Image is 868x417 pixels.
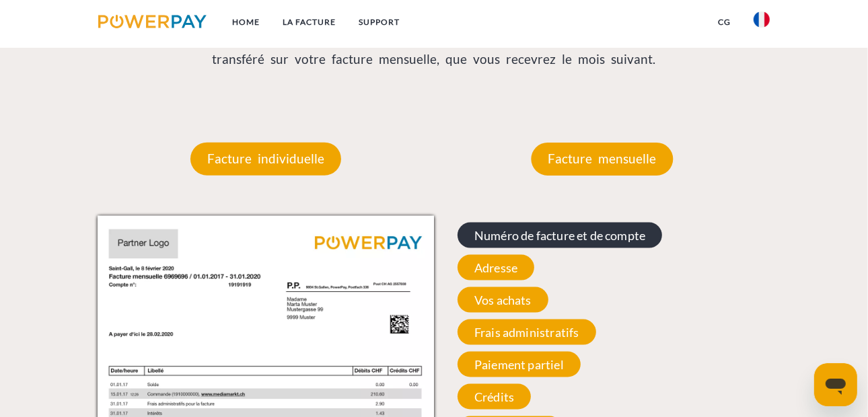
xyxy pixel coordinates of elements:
[458,223,662,248] span: Numéro de facture et de compte
[532,143,674,175] p: Facture mensuelle
[707,10,742,34] a: CG
[458,255,534,280] span: Adresse
[814,363,857,406] iframe: Bouton de lancement de la fenêtre de messagerie
[458,287,548,313] span: Vos achats
[458,384,531,410] span: Crédits
[754,11,770,28] img: fr
[458,319,596,345] span: Frais administratifs
[458,352,581,377] span: Paiement partiel
[98,15,207,28] img: logo-powerpay.svg
[98,31,770,69] p: Vous pouvez soit le payer intégralement, soit effectuer un paiement partiel, auquel cas le solde ...
[271,10,347,34] a: LA FACTURE
[221,10,271,34] a: Home
[190,143,341,175] p: Facture individuelle
[347,10,411,34] a: Support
